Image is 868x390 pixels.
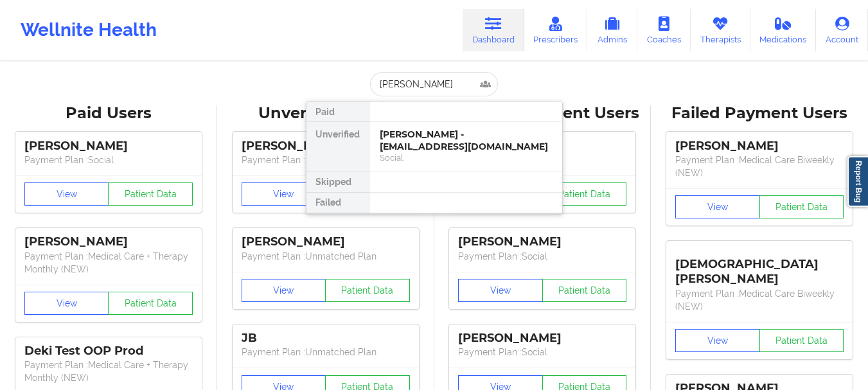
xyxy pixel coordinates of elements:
[242,279,326,302] button: View
[691,9,750,51] a: Therapists
[750,9,817,51] a: Medications
[24,250,193,276] p: Payment Plan : Medical Care + Therapy Monthly (NEW)
[759,195,844,218] button: Patient Data
[380,129,552,152] div: [PERSON_NAME] - [EMAIL_ADDRESS][DOMAIN_NAME]
[675,247,844,287] div: [DEMOGRAPHIC_DATA][PERSON_NAME]
[24,359,193,384] p: Payment Plan : Medical Care + Therapy Monthly (NEW)
[847,156,868,207] a: Report Bug
[458,235,626,249] div: [PERSON_NAME]
[9,103,208,123] div: Paid Users
[759,329,844,352] button: Patient Data
[242,235,410,249] div: [PERSON_NAME]
[458,279,543,302] button: View
[675,329,760,352] button: View
[637,9,691,51] a: Coaches
[306,102,369,122] div: Paid
[306,193,369,213] div: Failed
[458,346,626,359] p: Payment Plan : Social
[458,250,626,263] p: Payment Plan : Social
[542,182,627,206] button: Patient Data
[675,287,844,313] p: Payment Plan : Medical Care Biweekly (NEW)
[242,331,410,346] div: JB
[542,279,627,302] button: Patient Data
[458,331,626,346] div: [PERSON_NAME]
[675,195,760,218] button: View
[242,182,326,206] button: View
[816,9,868,51] a: Account
[380,152,552,163] div: Social
[242,250,410,263] p: Payment Plan : Unmatched Plan
[675,139,844,154] div: [PERSON_NAME]
[675,154,844,179] p: Payment Plan : Medical Care Biweekly (NEW)
[463,9,524,51] a: Dashboard
[24,154,193,166] p: Payment Plan : Social
[108,292,193,315] button: Patient Data
[587,9,637,51] a: Admins
[24,182,109,206] button: View
[24,344,193,359] div: Deki Test OOP Prod
[325,279,410,302] button: Patient Data
[660,103,859,123] div: Failed Payment Users
[242,139,410,154] div: [PERSON_NAME]
[524,9,588,51] a: Prescribers
[242,154,410,166] p: Payment Plan : Unmatched Plan
[306,122,369,172] div: Unverified
[306,172,369,193] div: Skipped
[24,292,109,315] button: View
[24,235,193,249] div: [PERSON_NAME]
[226,103,425,123] div: Unverified Users
[108,182,193,206] button: Patient Data
[24,139,193,154] div: [PERSON_NAME]
[242,346,410,359] p: Payment Plan : Unmatched Plan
